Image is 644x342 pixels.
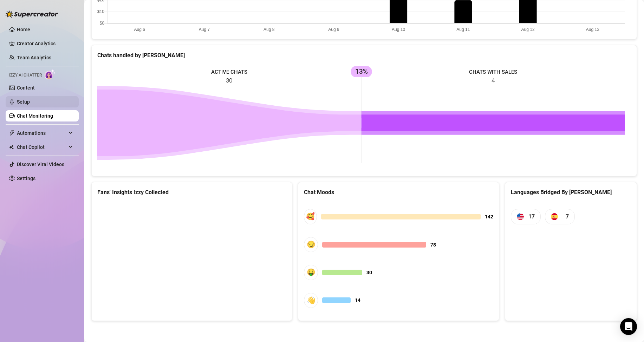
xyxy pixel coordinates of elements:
[304,237,318,252] div: 😏
[485,213,493,221] span: 142
[97,51,631,60] div: Chats handled by [PERSON_NAME]
[566,212,569,221] span: 7
[9,72,42,79] span: Izzy AI Chatter
[17,127,67,139] span: Automations
[17,162,64,167] a: Discover Viral Videos
[511,188,631,197] div: Languages Bridged By [PERSON_NAME]
[17,85,35,91] a: Content
[45,69,56,79] img: AI Chatter
[17,99,30,105] a: Setup
[97,188,286,197] div: Fans' Insights Izzy Collected
[355,296,360,304] span: 14
[17,113,53,119] a: Chat Monitoring
[528,212,535,221] span: 17
[9,130,15,136] span: thunderbolt
[551,213,558,220] img: es
[17,176,35,181] a: Settings
[304,293,318,308] div: 👋
[17,38,73,49] a: Creator Analytics
[517,213,524,220] img: us
[17,142,67,153] span: Chat Copilot
[9,145,14,150] img: Chat Copilot
[304,188,493,197] div: Chat Moods
[17,27,30,32] a: Home
[304,209,317,224] div: 🥰
[17,55,51,60] a: Team Analytics
[304,265,318,280] div: 🤑
[620,318,637,335] div: Open Intercom Messenger
[366,269,372,276] span: 30
[6,11,58,18] img: logo-BBDzfeDw.svg
[430,241,436,249] span: 78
